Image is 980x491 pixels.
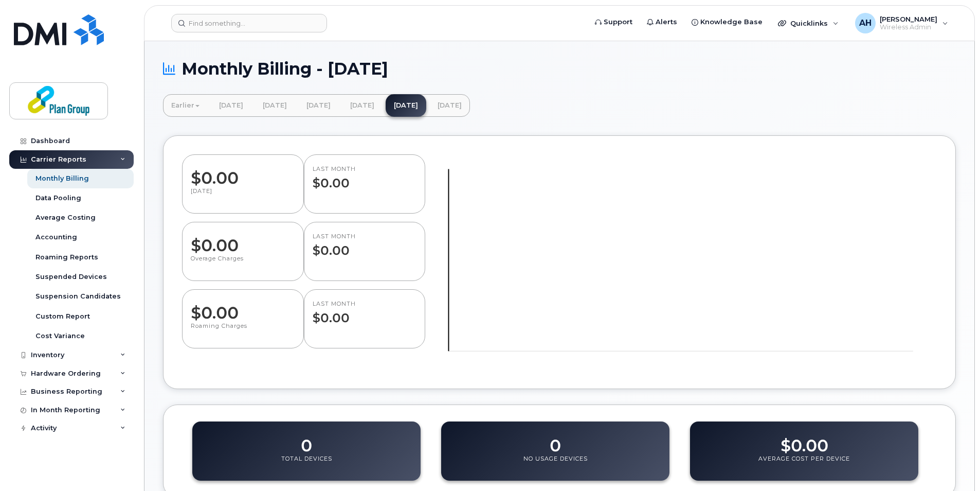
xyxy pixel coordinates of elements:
[301,426,312,455] dd: 0
[191,226,294,255] dd: $0.00
[163,94,208,117] a: Earlier
[255,94,295,117] a: [DATE]
[313,243,416,268] dd: $0.00
[439,169,914,364] g: Chart
[191,293,294,322] dd: $0.00
[758,455,850,474] p: Average Cost Per Device
[313,311,416,325] dd: $0.00
[298,94,339,117] a: [DATE]
[550,426,561,455] dd: 0
[342,94,383,117] a: [DATE]
[313,176,416,190] dd: $0.00
[191,255,294,273] p: Overage Charges
[211,94,251,117] a: [DATE]
[191,187,294,206] p: [DATE]
[313,222,416,241] p: LAST MONTH
[523,455,588,474] p: No Usage Devices
[191,322,294,341] p: Roaming Charges
[281,455,332,474] p: Total Devices
[429,94,470,117] a: [DATE]
[313,155,416,173] p: LAST MONTH
[313,290,416,308] p: LAST MONTH
[191,159,294,187] dd: $0.00
[781,426,828,455] dd: $0.00
[163,60,956,78] h1: Monthly Billing - [DATE]
[386,94,426,117] a: [DATE]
